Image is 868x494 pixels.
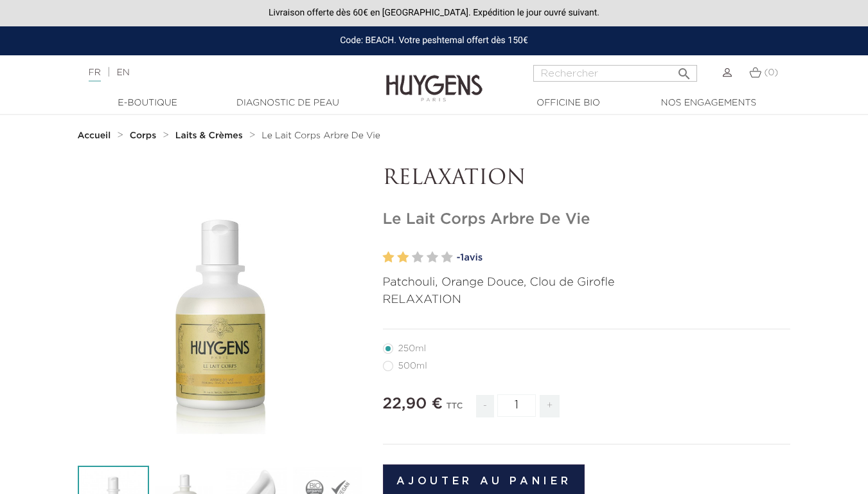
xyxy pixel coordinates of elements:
img: Huygens [386,54,483,104]
p: RELAXATION [383,167,791,191]
a: Officine Bio [504,96,633,110]
a: E-Boutique [84,96,212,110]
a: -1avis [457,248,791,268]
label: 5 [441,248,453,267]
label: 4 [427,248,438,267]
label: 2 [397,248,409,267]
span: Le Lait Corps Arbre De Vie [261,131,380,140]
a: Diagnostic de peau [224,96,352,110]
span: + [540,395,560,417]
a: EN [116,68,129,77]
h1: Le Lait Corps Arbre De Vie [383,210,791,229]
strong: Accueil [78,131,111,140]
div: | [82,65,352,80]
div: TTC [446,392,463,427]
label: 250ml [383,343,441,354]
input: Rechercher [533,65,697,82]
strong: Laits & Crèmes [175,131,243,140]
span: 22,90 € [383,396,443,412]
button:  [673,61,696,78]
a: FR [89,68,101,82]
label: 3 [412,248,423,267]
i:  [677,62,692,78]
a: Le Lait Corps Arbre De Vie [261,131,380,141]
a: Accueil [78,131,114,141]
span: (0) [764,68,778,77]
label: 1 [383,248,394,267]
span: - [476,395,494,417]
span: 1 [460,253,464,262]
a: Laits & Crèmes [175,131,246,141]
a: Corps [130,131,159,141]
p: Patchouli, Orange Douce, Clou de Girofle [383,274,791,291]
p: RELAXATION [383,291,791,309]
label: 500ml [383,361,443,371]
a: Nos engagements [644,96,773,110]
input: Quantité [497,394,536,417]
strong: Corps [130,131,157,140]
